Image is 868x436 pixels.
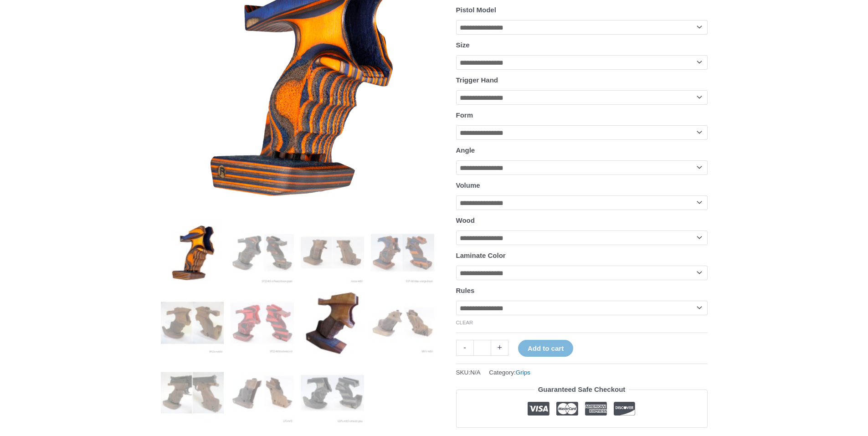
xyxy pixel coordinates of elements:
span: SKU: [456,367,481,378]
img: Rink Grip for Sport Pistol - Image 3 [301,221,364,284]
img: Rink Grip for Sport Pistol - Image 9 [161,361,224,425]
span: Category: [489,367,530,378]
label: Wood [456,216,475,224]
img: Rink Grip for Sport Pistol - Image 4 [371,221,434,284]
label: Rules [456,287,475,294]
input: Product quantity [473,340,491,356]
label: Angle [456,146,475,154]
img: Rink Grip for Sport Pistol - Image 6 [231,291,294,354]
img: Rink Grip for Sport Pistol - Image 2 [231,221,294,284]
legend: Guaranteed Safe Checkout [534,383,629,396]
label: Form [456,111,473,119]
a: - [456,340,473,356]
button: Add to cart [518,340,573,357]
img: Rink Sport Pistol Grip [371,291,434,354]
a: + [491,340,508,356]
label: Laminate Color [456,251,506,259]
span: N/A [470,369,481,376]
img: Rink Grip for Sport Pistol [161,221,224,284]
img: Rink Grip for Sport Pistol - Image 11 [301,361,364,425]
img: Rink Grip for Sport Pistol - Image 5 [161,291,224,354]
label: Pistol Model [456,6,496,14]
a: Clear options [456,320,473,325]
a: Grips [516,369,530,376]
img: Rink Grip for Sport Pistol - Image 7 [301,291,364,354]
label: Volume [456,181,480,189]
label: Trigger Hand [456,76,498,84]
img: Rink Grip for Sport Pistol - Image 10 [231,361,294,425]
label: Size [456,41,470,49]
